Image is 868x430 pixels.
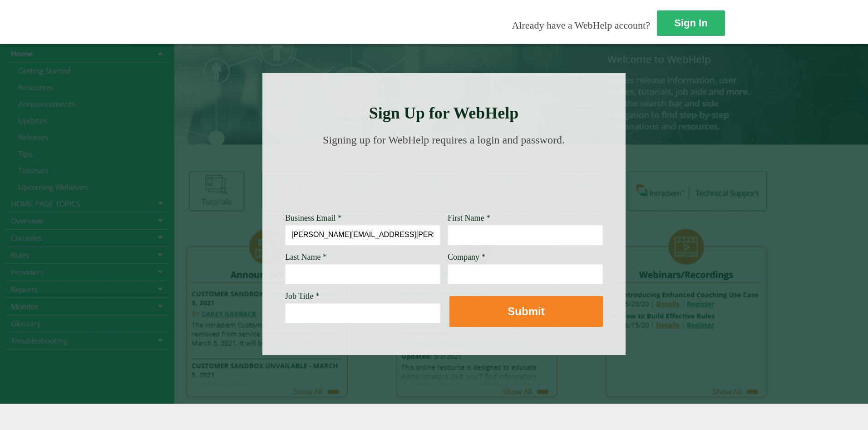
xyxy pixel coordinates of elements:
[291,155,597,201] img: Need Credentials? Sign up below. Have Credentials? Use the sign-in button.
[449,296,603,327] button: Submit
[512,20,650,31] span: Already have a WebHelp account?
[657,10,725,36] a: Sign In
[448,213,490,222] span: First Name *
[285,213,342,222] span: Business Email *
[323,134,565,146] span: Signing up for WebHelp requires a login and password.
[508,305,544,317] strong: Submit
[369,104,519,122] strong: Sign Up for WebHelp
[674,17,707,29] strong: Sign In
[448,252,486,262] span: Company *
[285,292,320,301] span: Job Title *
[285,252,327,262] span: Last Name *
